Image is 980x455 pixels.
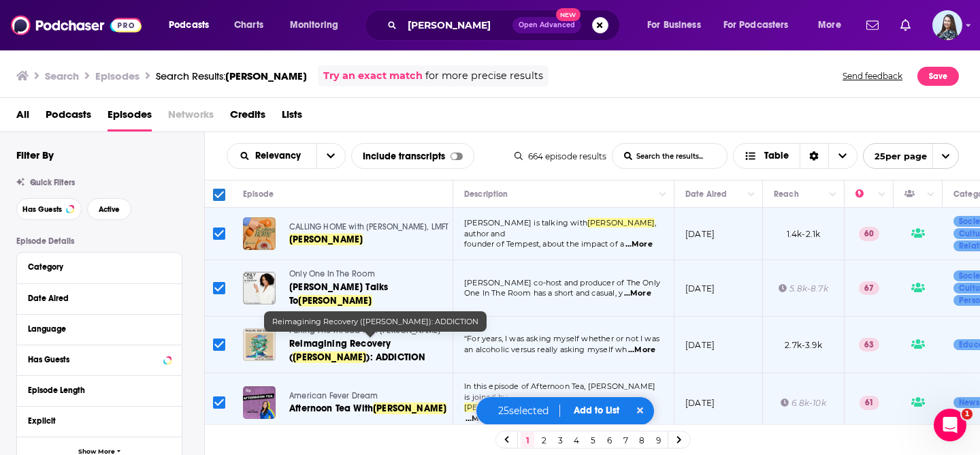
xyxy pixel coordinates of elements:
button: open menu [638,14,718,36]
button: Column Actions [743,187,759,203]
a: American Fever Dream [289,390,451,403]
span: 1.4k-2.1k [787,229,821,239]
div: 664 episode results [514,151,606,161]
span: [PERSON_NAME] [225,69,307,82]
div: Description [464,186,508,202]
div: Search Results: [156,69,307,82]
span: Toggle select row [213,227,225,240]
span: ...More [625,239,653,250]
button: Choose View [733,143,857,169]
p: 63 [859,338,879,351]
span: Monitoring [290,16,338,35]
span: Table [764,151,789,161]
a: Episodes [108,104,152,131]
h2: Choose List sort [227,143,346,169]
button: Show profile menu [932,10,962,40]
span: Charts [234,16,263,35]
p: [DATE] [685,397,715,409]
span: , author and [464,218,656,238]
span: ): ADDICTION [366,351,425,363]
button: Language [28,320,171,337]
h2: Filter By [16,148,54,161]
span: ...More [465,413,493,424]
span: Has Guests [22,206,62,213]
p: [DATE] [685,283,715,294]
p: [DATE] [685,339,715,351]
a: [PERSON_NAME] [289,233,451,247]
button: open menu [715,14,808,36]
span: [PERSON_NAME] [289,234,363,245]
div: Date Aired [28,294,162,303]
button: Column Actions [655,187,671,203]
span: Afternoon Tea With [289,403,373,414]
button: Column Actions [874,187,890,203]
span: [PERSON_NAME] is talking with [464,218,587,227]
span: [PERSON_NAME] [464,403,532,412]
span: an alcoholic versus really asking myself wh [464,345,627,354]
div: Episode [243,186,274,202]
span: New [556,8,581,21]
a: 4 [570,432,583,448]
div: Has Guests [904,186,924,202]
span: Relevancy [255,151,306,161]
span: 25 per page [864,146,927,167]
button: Has Guests [16,198,82,220]
div: 6.8k-10k [781,397,826,409]
span: [PERSON_NAME] [373,403,446,414]
a: Afternoon Tea With[PERSON_NAME] [289,402,451,415]
p: [DATE] [685,228,715,240]
button: Date Aired [28,289,171,307]
span: Toggle select row [213,282,225,294]
div: Search podcasts, credits, & more... [378,10,633,41]
span: CALLING HOME with [PERSON_NAME], LMFT [289,222,448,232]
span: Toggle select row [213,339,225,351]
a: Show notifications dropdown [895,14,916,37]
span: More [818,16,841,35]
div: Episode Length [28,386,162,395]
span: [PERSON_NAME] [293,351,366,363]
span: “For years, I was asking myself whether or not I was [464,334,659,343]
button: Column Actions [825,187,841,203]
div: Has Guests [28,355,159,364]
p: 67 [859,281,879,295]
span: One In The Room has a short and casual, y [464,288,623,298]
button: open menu [808,14,858,36]
div: Reach [774,186,799,202]
span: Podcasts [169,16,209,35]
span: Active [99,206,120,213]
span: American Fever Dream [289,391,378,401]
button: Has Guests [28,351,171,368]
span: for more precise results [425,68,543,84]
a: 5 [586,432,600,448]
h3: Episodes [95,69,140,82]
div: Sort Direction [800,144,828,168]
span: All [16,104,29,131]
a: [PERSON_NAME] Talks To[PERSON_NAME] [289,281,451,308]
a: Only One In The Room [289,268,451,281]
button: Episode Length [28,381,171,398]
a: 7 [619,432,632,448]
a: Try an exact match [323,68,423,84]
span: Only One In The Room [289,269,375,279]
a: 9 [651,432,665,448]
button: open menu [159,14,227,36]
a: Search Results:[PERSON_NAME] [156,69,307,82]
span: ...More [628,345,655,356]
p: 60 [859,227,879,240]
button: Column Actions [923,187,939,203]
span: Reimagining Recovery ( [289,338,391,363]
div: Category [28,262,162,272]
button: Save [917,67,959,86]
p: Episode Details [16,236,182,246]
iframe: Intercom live chat [934,409,966,441]
a: 1 [521,432,534,448]
span: For Business [647,16,701,35]
button: Explicit [28,412,171,429]
span: 2.7k-3.9k [785,340,822,350]
h3: Search [45,69,79,82]
img: Podchaser - Follow, Share and Rate Podcasts [11,12,142,38]
span: Networks [168,104,214,131]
